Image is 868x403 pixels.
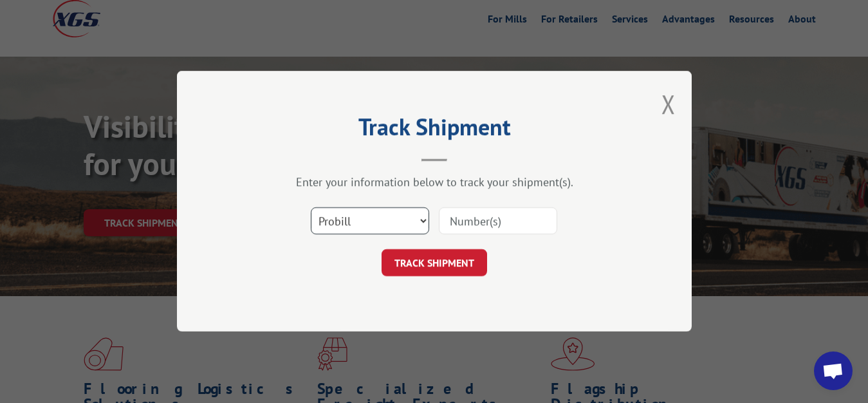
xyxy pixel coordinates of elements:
button: TRACK SHIPMENT [382,250,487,277]
h2: Track Shipment [241,118,627,142]
a: Open chat [814,351,853,390]
button: Close modal [661,87,676,121]
div: Enter your information below to track your shipment(s). [241,175,627,190]
input: Number(s) [439,208,557,235]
